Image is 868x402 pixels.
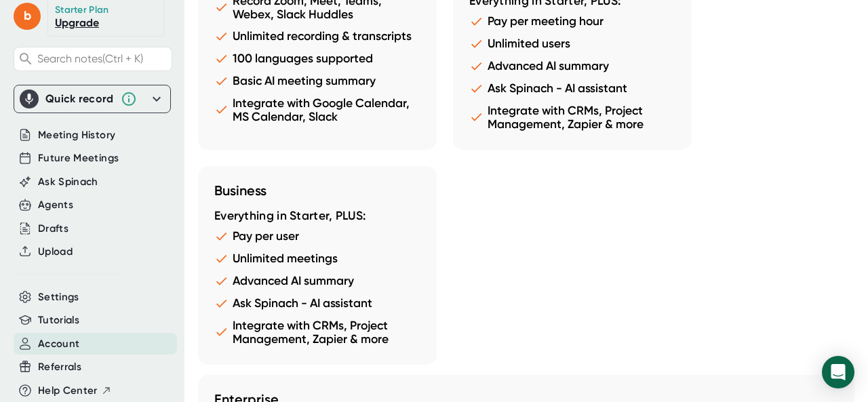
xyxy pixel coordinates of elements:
li: Advanced AI summary [469,59,675,73]
li: Integrate with Google Calendar, MS Calendar, Slack [214,96,420,123]
li: Advanced AI summary [214,274,420,288]
li: Ask Spinach - AI assistant [469,81,675,96]
li: Unlimited meetings [214,252,420,266]
div: Everything in Starter, PLUS: [214,209,420,224]
button: Account [38,336,79,352]
button: Settings [38,289,79,305]
div: Starter Plan [55,4,109,16]
li: Ask Spinach - AI assistant [214,296,420,310]
li: Unlimited recording & transcripts [214,29,420,43]
span: Help Center [38,383,98,399]
button: Drafts [38,221,68,237]
li: Basic AI meeting summary [214,74,420,88]
button: Referrals [38,359,81,375]
span: b [14,3,41,30]
li: 100 languages supported [214,52,420,66]
button: Agents [38,197,73,213]
li: Integrate with CRMs, Project Management, Zapier & more [214,319,420,346]
div: Open Intercom Messenger [822,356,854,388]
button: Help Center [38,383,112,399]
button: Meeting History [38,127,115,143]
a: Upgrade [55,16,99,29]
li: Unlimited users [469,37,675,51]
div: Quick record [45,92,114,106]
button: Ask Spinach [38,174,98,190]
div: Quick record [20,85,165,113]
li: Pay per user [214,229,420,243]
h3: Business [214,182,420,199]
button: Future Meetings [38,150,119,166]
button: Tutorials [38,313,79,328]
button: Upload [38,244,73,260]
li: Pay per meeting hour [469,14,675,28]
li: Integrate with CRMs, Project Management, Zapier & more [469,104,675,131]
span: Search notes (Ctrl + K) [37,52,143,65]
